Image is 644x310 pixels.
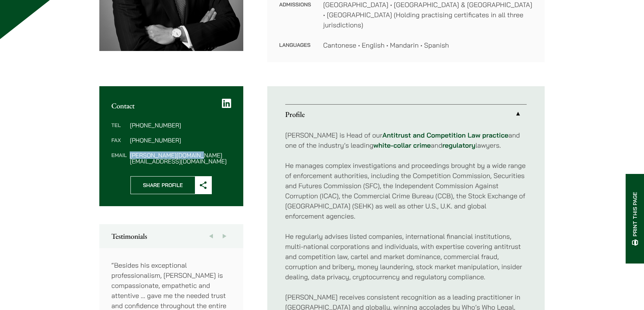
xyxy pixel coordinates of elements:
dt: Fax [111,137,127,152]
p: [PERSON_NAME] is Head of our and one of the industry’s leading and lawyers. [285,130,527,150]
dt: Email [111,152,127,164]
p: He manages complex investigations and proceedings brought by a wide range of enforcement authorit... [285,160,527,221]
a: white-collar crime [373,141,431,150]
a: Profile [285,105,527,124]
button: Next [218,224,231,248]
h2: Contact [111,101,231,110]
h2: Testimonials [111,232,231,241]
dt: Tel [111,122,127,137]
dd: Cantonese • English • Mandarin • Spanish [323,40,533,50]
button: Share Profile [130,176,212,194]
dd: [PHONE_NUMBER] [130,137,231,143]
button: Previous [204,224,218,248]
a: regulatory [442,141,475,150]
dd: [PHONE_NUMBER] [130,122,231,128]
a: Antitrust and Competition Law practice [382,131,508,139]
dd: [PERSON_NAME][DOMAIN_NAME][EMAIL_ADDRESS][DOMAIN_NAME] [130,152,231,164]
dt: Languages [279,40,311,50]
span: Share Profile [131,177,195,194]
a: LinkedIn [222,98,231,109]
p: He regularly advises listed companies, international financial institutions, multi-national corpo... [285,231,527,282]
